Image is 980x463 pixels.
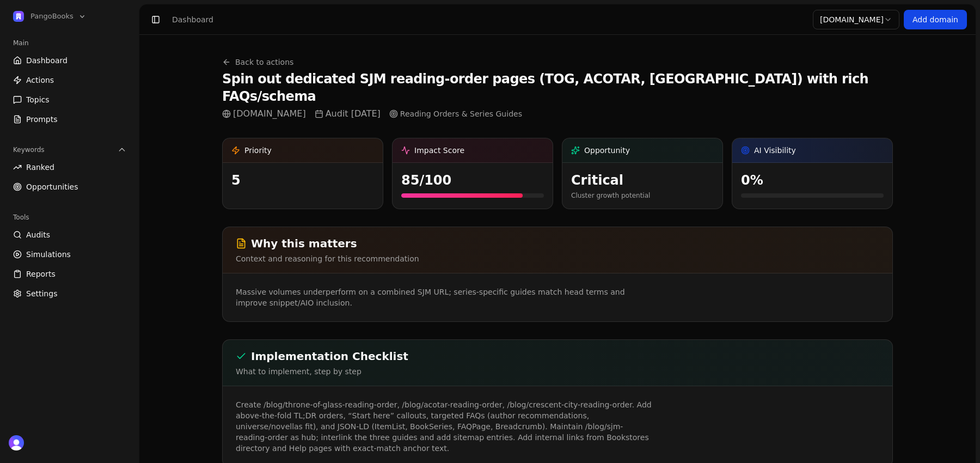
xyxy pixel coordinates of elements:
span: Reports [26,269,56,279]
a: Add domain [904,10,967,29]
a: Opportunities [9,178,131,196]
a: Simulations [9,246,131,263]
span: [DOMAIN_NAME] [222,107,306,120]
div: 85 /100 [401,172,544,189]
a: Ranked [9,159,131,176]
a: Reports [9,265,131,283]
a: Reading Orders & Series Guides [389,108,522,119]
div: 5 [231,172,374,189]
span: Topics [26,94,50,105]
span: Opportunity [584,145,630,156]
a: Topics [9,91,131,108]
span: Prompts [26,114,58,125]
span: Opportunities [26,181,78,192]
button: Open user button [9,435,24,450]
span: PangoBooks [30,11,73,21]
span: Actions [26,75,54,86]
h2: Implementation Checklist [236,349,879,364]
a: Back to actions [222,57,293,68]
a: Audits [9,226,131,243]
a: Dashboard [9,52,131,69]
span: AI Visibility [754,145,796,156]
img: PangoBooks [13,11,24,22]
span: Audit [DATE] [315,107,381,120]
p: Massive volumes underperform on a combined SJM URL; series‑specific guides match head terms and i... [236,287,654,308]
a: Prompts [9,111,131,128]
span: Ranked [26,162,54,173]
span: Dashboard [26,55,68,66]
h1: Spin out dedicated SJM reading‑order pages (TOG, ACOTAR, [GEOGRAPHIC_DATA]) with rich FAQs/schema [222,70,893,105]
a: Settings [9,285,131,302]
p: What to implement, step by step [236,366,879,377]
div: 0 % [741,172,884,189]
h2: Why this matters [236,236,879,251]
div: Main [9,34,131,52]
div: Tools [9,209,131,226]
div: critical [571,172,714,189]
span: Simulations [26,249,71,260]
p: Context and reasoning for this recommendation [236,253,879,264]
button: Keywords [9,141,131,159]
div: Dashboard [172,14,213,25]
p: Create /blog/throne-of-glass-reading-order, /blog/acotar-reading-order, /blog/crescent-city-readi... [236,399,654,454]
a: Actions [9,71,131,89]
span: Priority [244,145,272,156]
p: Cluster growth potential [571,191,714,200]
span: Settings [26,288,57,299]
img: 's logo [9,435,24,450]
span: Impact Score [414,145,464,156]
button: Open organization switcher [9,9,91,24]
span: Audits [26,229,50,240]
